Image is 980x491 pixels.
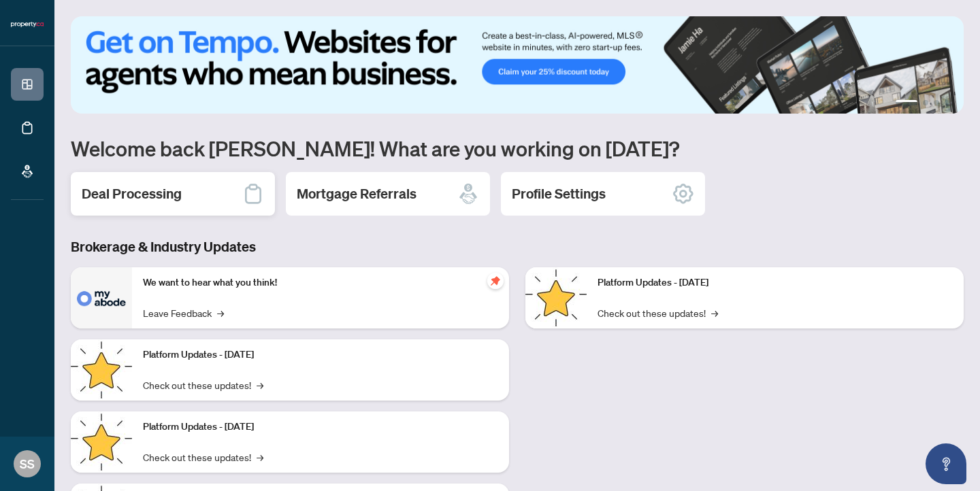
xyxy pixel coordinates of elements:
p: Platform Updates - [DATE] [143,348,498,362]
button: 4 [945,100,950,105]
a: Check out these updates!→ [143,450,263,464]
span: → [217,305,224,320]
span: SS [20,454,35,473]
button: Open asap [926,443,966,484]
a: Leave Feedback→ [143,305,224,320]
p: We want to hear what you think! [143,275,498,290]
h1: Welcome back [PERSON_NAME]! What are you working on [DATE]? [71,135,964,161]
span: → [711,305,718,320]
span: → [257,377,263,392]
h3: Brokerage & Industry Updates [71,237,964,256]
h2: Mortgage Referrals [297,184,416,203]
img: We want to hear what you think! [71,267,132,328]
p: Platform Updates - [DATE] [598,275,953,290]
button: 2 [923,100,928,105]
img: Slide 0 [71,16,964,114]
button: 1 [896,100,917,105]
a: Check out these updates!→ [143,377,263,392]
p: Platform Updates - [DATE] [143,420,498,435]
img: logo [11,20,44,29]
span: → [257,450,263,464]
span: pushpin [487,273,504,289]
h2: Deal Processing [82,184,182,203]
button: 3 [934,100,939,105]
img: Platform Updates - September 16, 2025 [71,339,132,401]
img: Platform Updates - July 21, 2025 [71,411,132,473]
a: Check out these updates!→ [598,305,718,320]
img: Platform Updates - June 23, 2025 [525,267,587,328]
h2: Profile Settings [512,184,606,203]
